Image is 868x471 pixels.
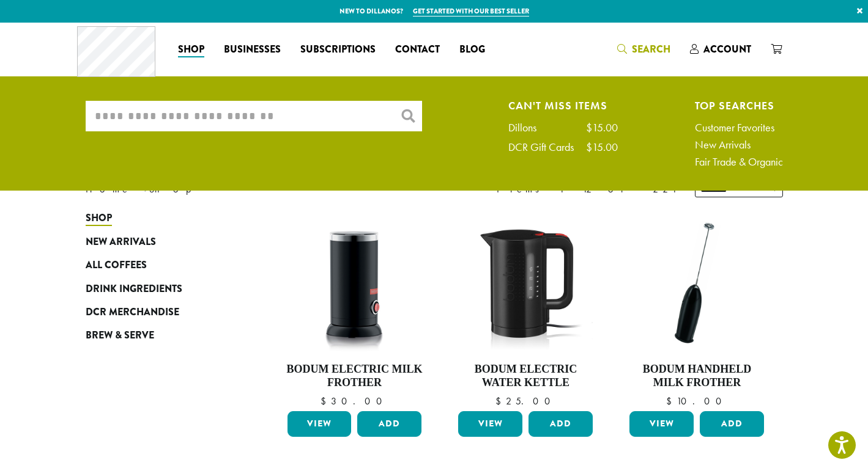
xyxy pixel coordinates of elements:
a: View [629,411,694,437]
img: DP3954.01-002.png [284,213,425,353]
bdi: 25.00 [495,395,556,407]
a: Shop [168,40,214,59]
span: Contact [395,42,440,57]
img: DP3955.01.png [455,213,596,353]
div: DCR Gift Cards [508,142,586,153]
span: Search [632,42,670,56]
button: Add [529,411,593,437]
a: Bodum Handheld Milk Frother $10.00 [626,213,767,406]
button: Add [700,411,764,437]
a: Fair Trade & Organic [695,156,783,167]
span: All Coffees [86,258,147,273]
a: View [287,411,352,437]
a: New Arrivals [695,139,783,150]
a: Brew & Serve [86,324,232,347]
span: DCR Merchandise [86,305,179,320]
span: $ [495,395,506,407]
h4: Top Searches [695,101,783,110]
a: View [458,411,522,437]
h4: Bodum Handheld Milk Frother [626,363,767,389]
a: Bodum Electric Water Kettle $25.00 [455,213,596,406]
span: Shop [86,211,112,226]
a: DCR Merchandise [86,301,232,324]
h4: Bodum Electric Milk Frother [284,363,425,389]
span: $ [321,395,331,407]
span: Blog [459,42,485,57]
span: Account [703,42,751,56]
h4: Can't Miss Items [508,101,618,110]
a: Drink Ingredients [86,277,232,300]
a: Bodum Electric Milk Frother $30.00 [284,213,425,406]
a: Search [607,39,680,59]
span: Brew & Serve [86,328,154,343]
h4: Bodum Electric Water Kettle [455,363,596,389]
div: $15.00 [586,142,618,153]
a: New Arrivals [86,230,232,254]
a: All Coffees [86,254,232,277]
span: New Arrivals [86,235,156,250]
span: Subscriptions [300,42,376,57]
a: Customer Favorites [695,122,783,133]
div: Dillons [508,122,549,133]
span: Businesses [224,42,281,57]
a: Shop [86,206,232,230]
div: $15.00 [586,122,618,133]
span: $ [666,395,677,407]
span: Shop [178,42,204,57]
img: DP3927.01-002.png [626,213,767,353]
button: Add [357,411,421,437]
bdi: 30.00 [321,395,388,407]
span: Drink Ingredients [86,282,182,297]
bdi: 10.00 [666,395,727,407]
a: Get started with our best seller [413,6,529,16]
